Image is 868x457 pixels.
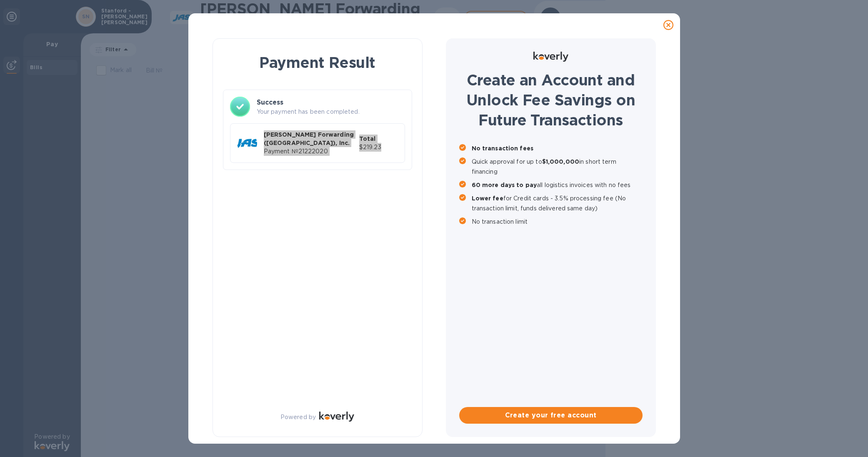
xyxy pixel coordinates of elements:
[264,130,356,147] p: [PERSON_NAME] Forwarding ([GEOGRAPHIC_DATA]), Inc.
[459,407,643,424] button: Create your free account
[359,143,398,152] p: $219.23
[226,52,409,73] h1: Payment Result
[257,97,405,107] h3: Success
[319,412,354,422] img: Logo
[280,413,316,422] p: Powered by
[472,157,643,177] p: Quick approval for up to in short term financing
[472,182,537,188] b: 60 more days to pay
[472,145,534,152] b: No transaction fees
[257,107,405,116] p: Your payment has been completed.
[472,193,643,213] p: for Credit cards - 3.5% processing fee (No transaction limit, funds delivered same day)
[264,147,356,156] p: Payment № 21222020
[472,195,503,202] b: Lower fee
[466,410,636,420] span: Create your free account
[459,70,643,130] h1: Create an Account and Unlock Fee Savings on Future Transactions
[472,180,643,190] p: all logistics invoices with no fees
[533,52,568,62] img: Logo
[359,135,376,142] b: Total
[472,217,643,227] p: No transaction limit
[542,158,579,165] b: $1,000,000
